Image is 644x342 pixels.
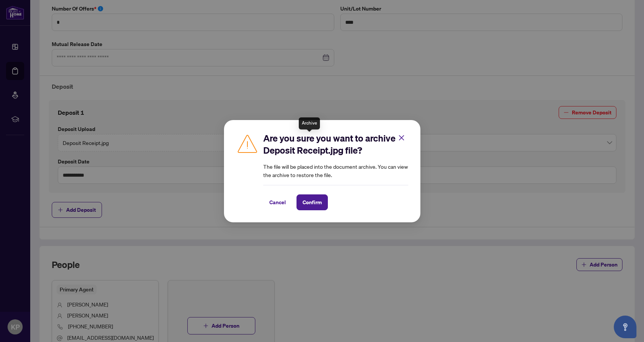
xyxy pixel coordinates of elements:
div: The file will be placed into the document archive. You can view the archive to restore the file. [263,132,408,210]
button: Cancel [263,194,292,210]
h2: Are you sure you want to archive Deposit Receipt.jpg file? [263,132,408,156]
button: Open asap [614,316,636,338]
span: close [398,134,405,141]
div: Archive [299,117,320,129]
button: Confirm [297,194,328,210]
span: Cancel [269,196,286,208]
span: Confirm [303,196,322,208]
img: Caution Icon [236,132,259,155]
